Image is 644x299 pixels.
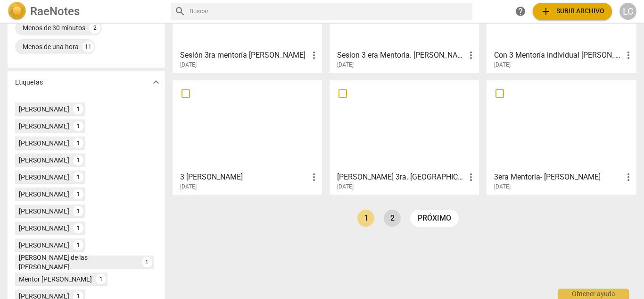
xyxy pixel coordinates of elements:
div: Obtener ayuda [558,289,629,299]
div: 1 [73,172,83,182]
p: Etiquetas [15,77,43,87]
a: próximo [410,210,459,227]
span: more_vert [623,50,634,61]
h3: 3era Mentoria- Viviana [494,171,622,183]
div: 1 [73,223,83,233]
div: 1 [73,155,83,165]
div: 1 [73,189,83,199]
img: Logo [8,2,26,21]
span: add [540,6,552,17]
a: Page 1 is your current page [357,210,374,227]
div: 1 [142,257,152,267]
h3: Cynthia 3ra. Mentoría [337,171,465,183]
a: 3 [PERSON_NAME][DATE] [176,84,319,190]
div: [PERSON_NAME] [19,240,69,250]
div: 11 [83,41,94,52]
div: 1 [96,274,106,284]
div: [PERSON_NAME] [19,189,69,199]
div: 1 [73,104,83,114]
div: Menos de 30 minutos [23,23,85,33]
a: LogoRaeNotes [8,2,163,21]
span: more_vert [308,50,320,61]
div: 1 [73,240,83,250]
button: Subir [533,3,612,20]
div: [PERSON_NAME] de las [PERSON_NAME] [19,253,138,272]
div: [PERSON_NAME] [19,121,69,131]
div: Mentor [PERSON_NAME] [19,274,92,284]
h3: Con 3 Mentoría individual Iva Carabetta [494,50,622,61]
span: [DATE] [180,183,197,191]
button: Mostrar más [149,75,163,89]
div: Menos de una hora [23,42,79,51]
div: [PERSON_NAME] [19,172,69,182]
span: search [174,6,186,17]
h3: 3 Mentoria graciela Soraide [180,171,308,183]
h3: Sesion 3 era Mentoria. Maria Mercedes [337,50,465,61]
div: [PERSON_NAME] [19,104,69,114]
a: Obtener ayuda [512,3,529,20]
span: expand_more [150,77,162,88]
div: [PERSON_NAME] [19,206,69,216]
div: [PERSON_NAME] [19,155,69,165]
input: Buscar [190,4,469,19]
a: 3era Mentoria- [PERSON_NAME][DATE] [490,84,633,190]
span: [DATE] [494,61,511,69]
div: 1 [73,138,83,148]
div: [PERSON_NAME] [19,223,69,233]
span: help [515,6,526,17]
span: [DATE] [494,183,511,191]
h2: RaeNotes [30,5,80,18]
a: Page 2 [384,210,401,227]
span: [DATE] [180,61,197,69]
span: more_vert [308,171,320,183]
span: more_vert [623,171,634,183]
span: [DATE] [337,183,354,191]
a: [PERSON_NAME] 3ra. [GEOGRAPHIC_DATA][DATE] [333,84,476,190]
div: 2 [89,22,100,34]
span: more_vert [465,171,477,183]
div: [PERSON_NAME] [19,138,69,148]
div: 1 [73,121,83,131]
span: more_vert [465,50,477,61]
button: LC [619,3,636,20]
span: Subir archivo [540,6,604,17]
span: [DATE] [337,61,354,69]
div: 1 [73,206,83,216]
h3: Sesión 3ra mentoría Hoty [180,50,308,61]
